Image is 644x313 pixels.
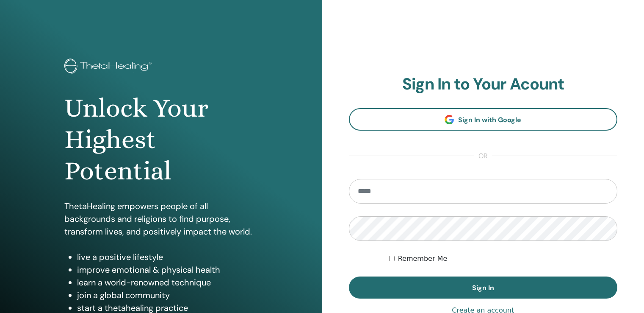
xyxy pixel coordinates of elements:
[64,200,258,238] p: ThetaHealing empowers people of all backgrounds and religions to find purpose, transform lives, a...
[77,263,258,276] li: improve emotional & physical health
[474,151,492,161] span: or
[349,277,618,299] button: Sign In
[77,251,258,263] li: live a positive lifestyle
[349,75,618,94] h2: Sign In to Your Acount
[349,108,618,131] a: Sign In with Google
[389,254,617,264] div: Keep me authenticated indefinitely or until I manually logout
[398,254,448,264] label: Remember Me
[77,289,258,302] li: join a global community
[64,92,258,187] h1: Unlock Your Highest Potential
[458,115,521,124] span: Sign In with Google
[472,283,494,292] span: Sign In
[77,276,258,289] li: learn a world-renowned technique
